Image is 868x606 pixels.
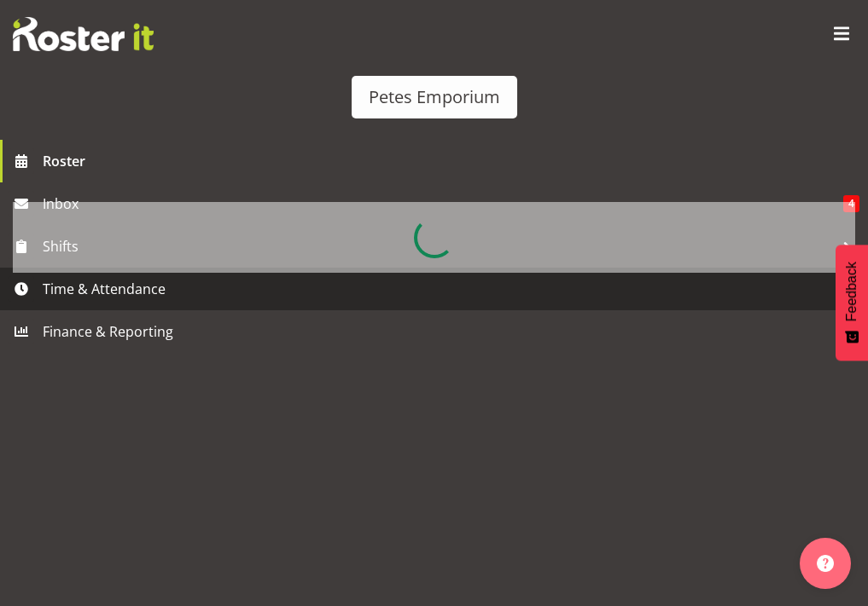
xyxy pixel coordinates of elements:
[43,319,834,344] span: Finance & Reporting
[817,555,834,572] img: help-xxl-2.png
[43,276,834,302] span: Time & Attendance
[844,262,859,321] span: Feedback
[43,148,859,174] span: Roster
[13,17,154,51] img: Rosterit website logo
[843,195,859,212] span: 4
[369,84,500,110] div: Petes Emporium
[43,191,843,216] span: Inbox
[836,245,868,361] button: Feedback - Show survey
